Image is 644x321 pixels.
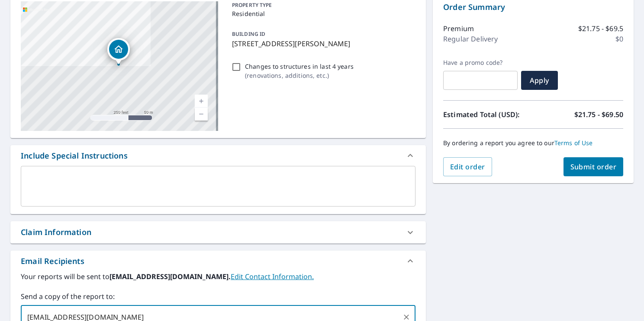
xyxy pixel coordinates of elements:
div: Include Special Instructions [10,145,426,166]
a: Current Level 17, Zoom In [195,95,208,108]
a: Terms of Use [554,139,593,147]
div: Claim Information [21,226,91,238]
p: BUILDING ID [232,30,265,38]
p: ( renovations, additions, etc. ) [245,71,354,80]
label: Have a promo code? [443,59,518,67]
p: Premium [443,23,474,34]
span: Edit order [450,162,485,172]
button: Apply [521,71,558,90]
p: $0 [615,34,623,44]
p: Order Summary [443,1,623,13]
span: Submit order [570,162,617,172]
p: Changes to structures in last 4 years [245,62,354,71]
p: PROPERTY TYPE [232,1,412,9]
p: $21.75 - $69.5 [578,23,623,34]
p: Regular Delivery [443,34,498,44]
div: Claim Information [10,221,426,243]
b: [EMAIL_ADDRESS][DOMAIN_NAME]. [109,272,231,281]
div: Email Recipients [21,255,84,267]
p: By ordering a report you agree to our [443,139,623,147]
div: Dropped pin, building 1, Residential property, 3916 Jane Ave Huron, OH 44839 [107,38,130,65]
label: Send a copy of the report to: [21,291,415,302]
p: [STREET_ADDRESS][PERSON_NAME] [232,38,412,49]
div: Include Special Instructions [21,150,128,162]
a: Current Level 17, Zoom Out [195,108,208,121]
p: $21.75 - $69.50 [574,109,623,120]
a: EditContactInfo [231,272,314,281]
label: Your reports will be sent to [21,271,415,282]
button: Submit order [563,157,624,176]
button: Edit order [443,157,492,176]
span: Apply [528,76,551,85]
p: Estimated Total (USD): [443,109,533,120]
div: Email Recipients [10,251,426,271]
p: Residential [232,9,412,18]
